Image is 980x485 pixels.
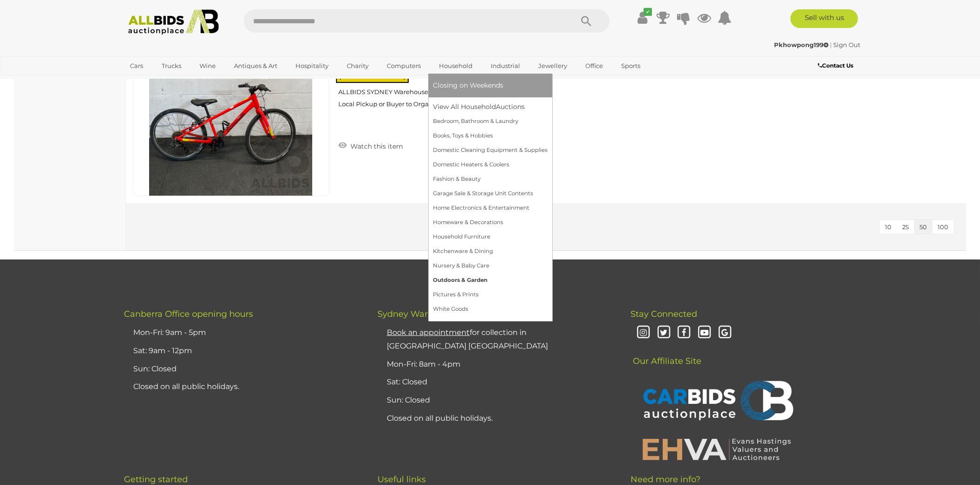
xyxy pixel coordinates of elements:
span: 10 [885,223,891,231]
strong: Pkhowpong199 [774,41,829,48]
img: 53717-54a.jpeg [149,33,312,196]
a: Contact Us [818,61,856,71]
li: Closed on all public holidays. [384,410,607,428]
a: Office [579,58,609,74]
a: Computers [381,58,427,74]
a: Cannondale Kids Bike 53717-54 [GEOGRAPHIC_DATA] Taren Point ALLBIDS SYDNEY Warehouse Local Pickup... [343,32,819,115]
span: Getting started [124,474,188,485]
li: Sat: 9am - 12pm [131,342,354,360]
span: 25 [902,223,909,231]
a: Antiques & Art [228,58,283,74]
a: Charity [341,58,375,74]
a: Wine [193,58,222,74]
a: Sell with us [790,9,858,28]
a: Hospitality [289,58,335,74]
li: Mon-Fri: 9am - 5pm [131,324,354,342]
li: Sun: Closed [384,391,607,410]
span: Stay Connected [630,309,697,319]
li: Sat: Closed [384,373,607,391]
li: Sun: Closed [131,360,354,378]
a: Trucks [156,58,187,74]
i: Youtube [696,325,713,341]
i: Facebook [676,325,692,341]
button: 50 [914,220,932,234]
span: | [830,41,832,48]
i: Twitter [656,325,672,341]
a: Pkhowpong199 [774,41,830,48]
a: Watch this item [336,138,405,152]
img: EHVA | Evans Hastings Valuers and Auctioneers [637,437,796,461]
a: Cars [124,58,150,74]
button: Search [563,9,610,33]
span: Our Affiliate Site [630,342,701,366]
span: Sydney Warehouse opening hours [377,309,522,319]
u: Book an appointment [387,328,470,337]
i: Instagram [635,325,651,341]
a: ✔ [636,9,650,26]
i: Google [717,325,733,341]
button: 10 [879,220,897,234]
a: Sign Out [834,41,861,48]
img: CARBIDS Auctionplace [637,371,796,432]
a: Industrial [485,58,526,74]
a: [GEOGRAPHIC_DATA] [124,74,203,89]
b: Contact Us [818,62,853,69]
span: Useful links [377,474,426,485]
span: Watch this item [348,142,403,150]
button: 100 [932,220,954,234]
li: Mon-Fri: 8am - 4pm [384,355,607,374]
a: Household [433,58,479,74]
a: Sports [615,58,646,74]
a: Jewellery [532,58,573,74]
i: ✔ [644,8,652,16]
span: Canberra Office opening hours [124,309,254,319]
span: 50 [919,223,927,231]
li: Closed on all public holidays. [131,378,354,396]
img: Allbids.com.au [123,9,224,35]
button: 25 [897,220,914,234]
a: Book an appointmentfor collection in [GEOGRAPHIC_DATA] [GEOGRAPHIC_DATA] [387,328,548,350]
span: Need more info? [630,474,700,485]
span: 100 [938,223,948,231]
